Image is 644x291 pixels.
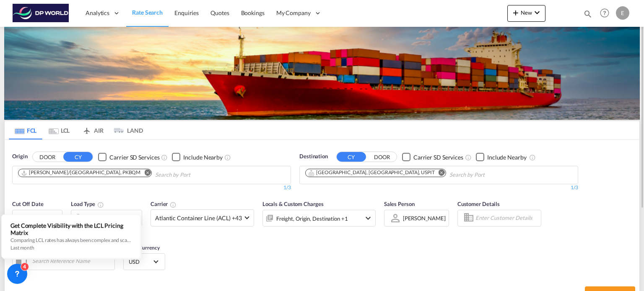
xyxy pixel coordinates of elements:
[511,9,542,16] span: New
[363,213,373,223] md-icon: icon-chevron-down
[33,152,62,162] button: DOOR
[262,201,324,207] span: Locals & Custom Charges
[487,153,527,162] div: Include Nearby
[583,9,592,18] md-icon: icon-magnify
[210,9,229,16] span: Quotes
[12,210,62,227] div: [DATE]
[9,121,143,139] md-pagination-wrapper: Use the left and right arrow keys to navigate between tabs
[170,201,177,208] md-icon: The selected Trucker/Carrierwill be displayed in the rate results If the rates are from another f...
[17,166,238,182] md-chips-wrap: Chips container. Use arrow keys to select chips.
[13,4,69,23] img: c08ca190194411f088ed0f3ba295208c.png
[9,121,42,139] md-tab-item: FCL
[98,152,159,161] md-checkbox: Checkbox No Ink
[109,121,143,139] md-tab-item: LAND
[616,6,629,20] div: E
[224,154,231,161] md-icon: Unchecked: Ignores neighbouring ports when fetching rates.Checked : Includes neighbouring ports w...
[21,169,142,176] div: Press delete to remove this chip.
[367,152,397,162] button: DOOR
[151,201,177,207] span: Carrier
[262,210,376,227] div: Freight Origin Destination Factory Stuffingicon-chevron-down
[71,210,142,227] div: 40HC x1icon-chevron-down
[276,213,348,224] div: Freight Origin Destination Factory Stuffing
[155,168,235,182] input: Chips input.
[402,152,463,161] md-checkbox: Checkbox No Ink
[129,258,152,265] span: USD
[82,126,92,132] md-icon: icon-airplane
[276,9,311,17] span: My Company
[42,121,76,139] md-tab-item: LCL
[529,154,536,161] md-icon: Unchecked: Ignores neighbouring ports when fetching rates.Checked : Includes neighbouring ports w...
[12,152,27,161] span: Origin
[123,245,160,251] span: Search Currency
[161,154,168,161] md-icon: Unchecked: Search for CY (Container Yard) services for all selected carriers.Checked : Search for...
[413,153,463,162] div: Carrier SD Services
[132,9,163,16] span: Rate Search
[76,121,109,139] md-tab-item: AIR
[86,9,109,17] span: Analytics
[63,152,93,162] button: CY
[532,8,542,18] md-icon: icon-chevron-down
[507,5,545,22] button: icon-plus 400-fgNewicon-chevron-down
[174,9,199,16] span: Enquiries
[28,255,114,267] input: Search Reference Name
[97,201,104,208] md-icon: icon-information-outline
[71,201,104,207] span: Load Type
[511,8,521,18] md-icon: icon-plus 400-fg
[402,212,447,224] md-select: Sales Person: Eli Dolgansky
[465,154,472,161] md-icon: Unchecked: Search for CY (Container Yard) services for all selected carriers.Checked : Search for...
[337,152,366,162] button: CY
[155,214,242,222] span: Atlantic Container Line (ACL) +43
[308,169,436,176] div: Press delete to remove this chip.
[403,215,446,221] div: [PERSON_NAME]
[433,169,446,178] button: Remove
[21,169,140,176] div: Muhammad Bin Qasim/Karachi, PKBQM
[597,6,612,20] span: Help
[583,9,592,22] div: icon-magnify
[4,27,640,120] img: LCL+%26+FCL+BACKGROUND.png
[172,152,223,161] md-checkbox: Checkbox No Ink
[304,166,532,182] md-chips-wrap: Chips container. Use arrow keys to select chips.
[139,169,151,178] button: Remove
[384,201,415,207] span: Sales Person
[12,184,291,191] div: 1/3
[299,184,578,191] div: 1/3
[457,201,500,207] span: Customer Details
[12,201,44,207] span: Cut Off Date
[183,153,223,162] div: Include Nearby
[308,169,435,176] div: Pittsburgh, PA, USPIT
[85,213,106,224] div: 40HC x1
[597,6,616,21] div: Help
[475,212,538,224] input: Enter Customer Details
[109,153,159,162] div: Carrier SD Services
[241,9,265,16] span: Bookings
[299,152,328,161] span: Destination
[476,152,527,161] md-checkbox: Checkbox No Ink
[128,255,161,268] md-select: Select Currency: $ USDUnited States Dollar
[449,168,529,182] input: Chips input.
